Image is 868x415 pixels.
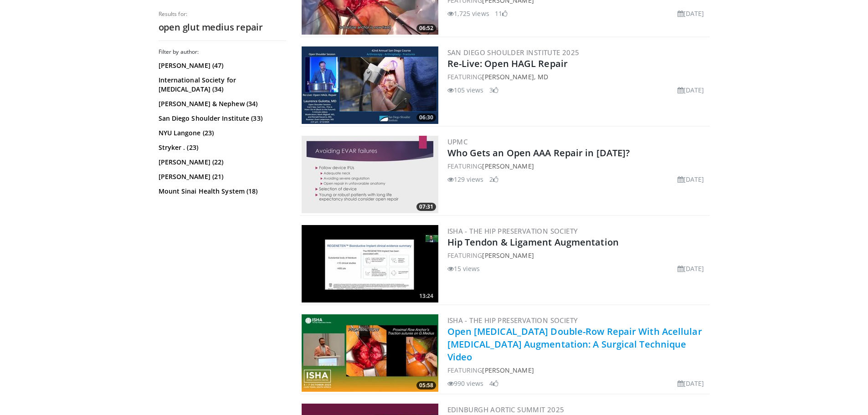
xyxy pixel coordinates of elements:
div: FEATURING [447,72,708,82]
a: Stryker . (23) [159,143,284,152]
span: 05:58 [416,381,436,389]
span: 06:52 [416,24,436,32]
img: f8d30554-af2e-44c2-b62b-309fc7265b9a.300x170_q85_crop-smart_upscale.jpg [302,46,438,124]
p: Results for: [159,10,286,18]
a: Re-Live: Open HAGL Repair [447,57,568,70]
a: Edinburgh Aortic Summit 2025 [447,405,565,414]
a: [PERSON_NAME] & Nephew (34) [159,99,284,108]
li: 4 [489,379,498,388]
div: FEATURING [447,161,708,171]
a: 07:31 [302,136,438,213]
li: [DATE] [678,264,704,273]
li: [DATE] [678,174,704,184]
li: 15 views [447,264,480,273]
span: 07:31 [416,203,436,211]
li: [DATE] [678,85,704,95]
a: NYU Langone (23) [159,128,284,138]
h3: Filter by author: [159,48,286,56]
div: FEATURING [447,365,708,375]
a: 06:30 [302,46,438,124]
li: 105 views [447,85,484,95]
a: Open [MEDICAL_DATA] Double-Row Repair With Acellular [MEDICAL_DATA] Augmentation: A Surgical Tech... [447,325,702,363]
a: [PERSON_NAME] [482,251,534,260]
a: Who Gets an Open AAA Repair in [DATE]? [447,147,630,159]
img: 329b339f-73e6-4d97-b650-300c18b51324.300x170_q85_crop-smart_upscale.jpg [302,225,438,302]
a: San Diego Shoulder Institute 2025 [447,48,580,57]
img: 3c61b9b8-d4f9-43cb-ae1e-fd69a2f70dd0.300x170_q85_crop-smart_upscale.jpg [302,314,438,392]
a: San Diego Shoulder Institute (33) [159,114,284,123]
li: 11 [495,9,508,18]
a: 05:58 [302,314,438,392]
a: ISHA - The Hip Preservation Society [447,226,578,236]
a: [PERSON_NAME], MD [482,72,548,81]
a: [PERSON_NAME] [482,366,534,374]
li: 990 views [447,379,484,388]
a: [PERSON_NAME] (47) [159,61,284,70]
li: 3 [489,85,498,95]
li: [DATE] [678,379,704,388]
a: Mount Sinai Health System (18) [159,187,284,196]
li: 2 [489,174,498,184]
a: Hip Tendon & Ligament Augmentation [447,236,619,248]
img: 01d28555-7948-4393-a9ad-3994b6e203df.300x170_q85_crop-smart_upscale.jpg [302,136,438,213]
a: [PERSON_NAME] [482,162,534,170]
a: International Society for [MEDICAL_DATA] (34) [159,76,284,94]
div: FEATURING [447,251,708,260]
span: 06:30 [416,113,436,122]
a: UPMC [447,137,468,146]
li: [DATE] [678,9,704,18]
a: [PERSON_NAME] (21) [159,172,284,181]
a: [PERSON_NAME] (22) [159,158,284,167]
a: ISHA - The Hip Preservation Society [447,316,578,325]
a: 13:24 [302,225,438,302]
li: 1,725 views [447,9,489,18]
li: 129 views [447,174,484,184]
h2: open glut medius repair [159,21,286,33]
span: 13:24 [416,292,436,300]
